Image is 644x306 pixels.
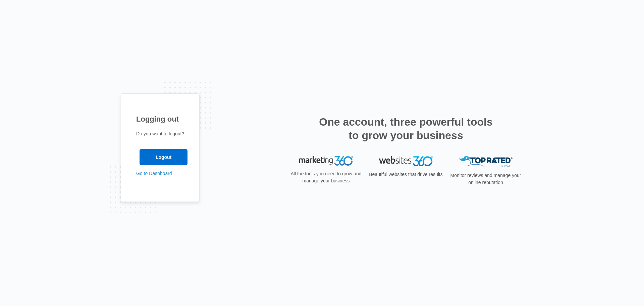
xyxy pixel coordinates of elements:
p: Monitor reviews and manage your online reputation [448,172,523,186]
p: Do you want to logout? [136,130,184,137]
h2: One account, three powerful tools to grow your business [317,115,495,142]
img: Marketing 360 [299,156,353,166]
a: Go to Dashboard [136,171,172,176]
p: All the tools you need to grow and manage your business [288,170,364,184]
img: Top Rated Local [459,156,513,167]
input: Logout [140,149,187,165]
img: Websites 360 [379,156,433,166]
h1: Logging out [136,114,184,125]
p: Beautiful websites that drive results [368,171,443,178]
